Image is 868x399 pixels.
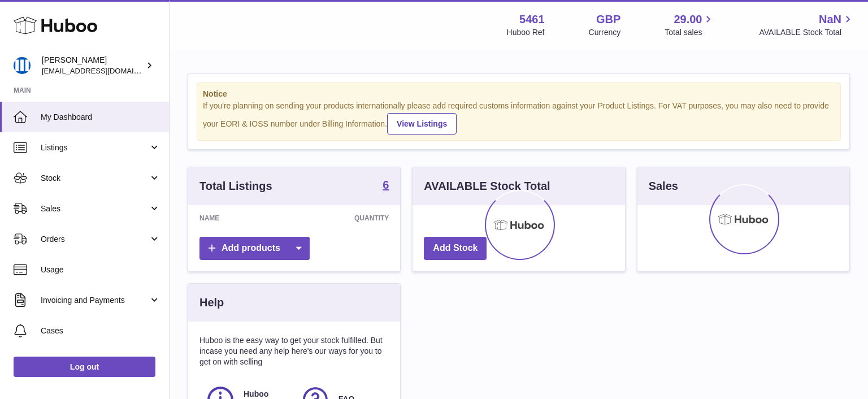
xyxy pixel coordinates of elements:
[383,179,389,190] strong: 6
[383,179,389,193] a: 6
[41,326,160,336] span: Cases
[199,295,224,310] h3: Help
[507,27,545,38] div: Huboo Ref
[188,205,279,231] th: Name
[203,101,835,135] div: If you're planning on sending your products internationally please add required customs informati...
[42,55,144,76] div: [PERSON_NAME]
[41,264,160,275] span: Usage
[41,142,149,153] span: Listings
[41,234,149,245] span: Orders
[674,12,702,27] span: 29.00
[387,113,457,135] a: View Listings
[759,27,854,38] span: AVAILABLE Stock Total
[14,357,155,377] a: Log out
[519,12,545,27] strong: 5461
[424,179,550,194] h3: AVAILABLE Stock Total
[665,27,715,38] span: Total sales
[279,205,400,231] th: Quantity
[199,237,310,260] a: Add products
[41,295,149,306] span: Invoicing and Payments
[665,12,715,38] a: 29.00 Total sales
[199,335,389,367] p: Huboo is the easy way to get your stock fulfilled. But incase you need any help here's our ways f...
[199,179,272,194] h3: Total Listings
[596,12,620,27] strong: GBP
[14,57,31,74] img: oksana@monimoto.com
[819,12,841,27] span: NaN
[42,66,166,75] span: [EMAIL_ADDRESS][DOMAIN_NAME]
[424,237,487,260] a: Add Stock
[41,173,149,184] span: Stock
[41,112,160,123] span: My Dashboard
[41,203,149,214] span: Sales
[759,12,854,38] a: NaN AVAILABLE Stock Total
[203,89,835,99] strong: Notice
[589,27,621,38] div: Currency
[649,179,678,194] h3: Sales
